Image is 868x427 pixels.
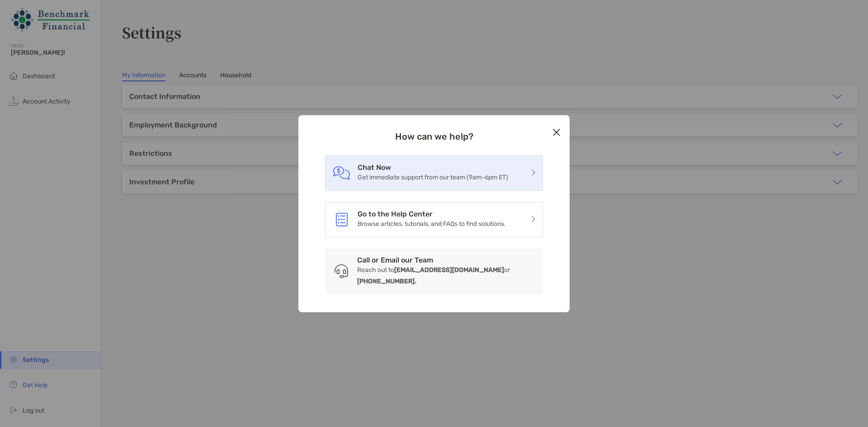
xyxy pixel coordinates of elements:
h3: How can we help? [325,131,543,142]
h3: Go to the Help Center [358,210,506,218]
p: Reach out to or [357,264,536,287]
h3: Call or Email our Team [357,256,536,264]
a: Go to the Help CenterBrowse articles, tutorials, and FAQs to find solutions. [358,210,506,230]
div: modal [298,115,570,312]
button: Close modal [550,126,563,140]
h3: Chat Now [358,163,508,172]
b: [EMAIL_ADDRESS][DOMAIN_NAME] [394,266,504,274]
p: Browse articles, tutorials, and FAQs to find solutions. [358,218,506,230]
p: Get immediate support from our team (9am-6pm ET) [358,172,508,183]
b: [PHONE_NUMBER]. [357,277,416,285]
